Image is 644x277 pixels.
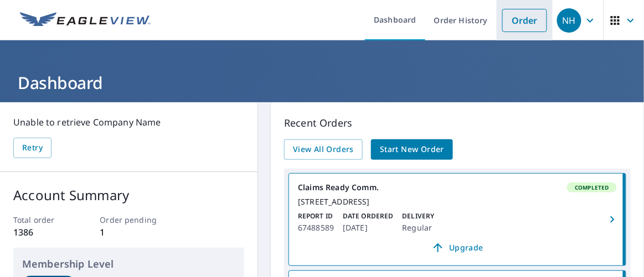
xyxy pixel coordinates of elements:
[20,12,151,29] img: EV Logo
[13,226,71,239] p: 1386
[13,214,71,226] p: Total order
[502,9,547,32] a: Order
[293,143,354,156] span: View All Orders
[22,141,43,155] span: Retry
[13,116,244,129] p: Unable to retrieve Company Name
[284,116,631,130] p: Recent Orders
[380,143,444,156] span: Start New Order
[289,174,626,265] a: Claims Ready Comm.Completed[STREET_ADDRESS]Report ID67488589Date Ordered[DATE]DeliveryRegularUpgrade
[403,211,435,221] p: Delivery
[13,71,631,94] h1: Dashboard
[100,226,157,239] p: 1
[557,8,581,33] div: NH
[371,139,453,160] a: Start New Order
[13,185,244,205] p: Account Summary
[568,184,616,191] span: Completed
[298,197,617,207] div: [STREET_ADDRESS]
[403,221,435,234] p: Regular
[343,221,393,234] p: [DATE]
[284,139,363,160] a: View All Orders
[298,239,617,257] a: Upgrade
[13,138,51,158] button: Retry
[298,221,334,234] p: 67488589
[343,211,393,221] p: Date Ordered
[22,257,235,271] p: Membership Level
[298,211,334,221] p: Report ID
[298,182,617,192] div: Claims Ready Comm.
[305,241,610,254] span: Upgrade
[100,214,157,226] p: Order pending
